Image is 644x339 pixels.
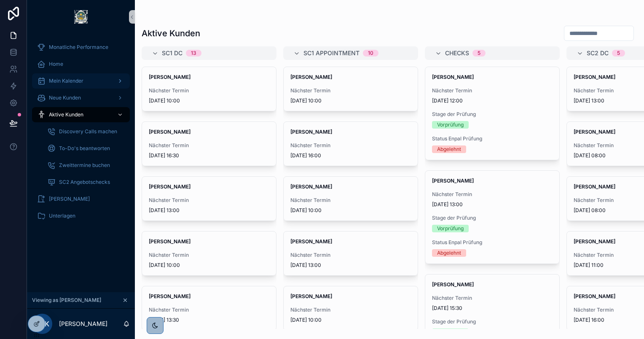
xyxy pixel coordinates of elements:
[432,281,474,288] strong: [PERSON_NAME]
[149,129,191,135] strong: [PERSON_NAME]
[142,27,200,39] h1: Aktive Kunden
[574,293,615,299] strong: [PERSON_NAME]
[574,238,615,245] strong: [PERSON_NAME]
[290,252,411,258] span: Nächster Termin
[59,128,117,135] span: Discovery Calls machen
[432,74,474,80] strong: [PERSON_NAME]
[283,231,418,276] a: [PERSON_NAME]Nächster Termin[DATE] 13:00
[59,179,110,186] span: SC2 Angebotschecks
[149,152,269,159] span: [DATE] 16:30
[149,74,191,80] strong: [PERSON_NAME]
[59,162,110,169] span: Zweittermine buchen
[142,286,276,331] a: [PERSON_NAME]Nächster Termin[DATE] 13:30
[437,249,461,257] div: Abgelehnt
[574,129,615,135] strong: [PERSON_NAME]
[587,49,609,57] span: SC2 DC
[445,49,469,57] span: Checks
[49,61,63,67] span: Home
[32,56,130,72] a: Home
[290,152,411,159] span: [DATE] 16:00
[432,178,474,184] strong: [PERSON_NAME]
[290,307,411,313] span: Nächster Termin
[303,49,360,57] span: SC1 Appointment
[49,94,81,101] span: Neue Kunden
[32,191,130,207] a: [PERSON_NAME]
[290,197,411,204] span: Nächster Termin
[149,262,269,269] span: [DATE] 10:00
[290,74,332,80] strong: [PERSON_NAME]
[149,142,269,149] span: Nächster Termin
[27,34,135,234] div: scrollable content
[617,50,620,56] div: 5
[49,213,75,219] span: Unterlagen
[432,201,553,208] span: [DATE] 13:00
[59,145,110,152] span: To-Do's beantworten
[437,328,464,336] div: Vorprüfung
[432,87,553,94] span: Nächster Termin
[49,196,90,202] span: [PERSON_NAME]
[32,90,130,105] a: Neue Kunden
[432,215,553,221] span: Stage der Prüfung
[142,176,276,221] a: [PERSON_NAME]Nächster Termin[DATE] 13:00
[478,50,480,56] div: 5
[437,145,461,153] div: Abgelehnt
[149,183,191,190] strong: [PERSON_NAME]
[74,10,88,24] img: App logo
[290,142,411,149] span: Nächster Termin
[149,307,269,313] span: Nächster Termin
[142,121,276,166] a: [PERSON_NAME]Nächster Termin[DATE] 16:30
[32,40,130,55] a: Monatliche Performance
[149,238,191,245] strong: [PERSON_NAME]
[49,44,108,51] span: Monatliche Performance
[191,50,196,56] div: 13
[432,318,553,325] span: Stage der Prüfung
[368,50,373,56] div: 10
[290,97,411,104] span: [DATE] 10:00
[49,78,83,84] span: Mein Kalender
[432,239,553,246] span: Status Enpal Prüfung
[432,97,553,104] span: [DATE] 12:00
[425,170,560,264] a: [PERSON_NAME]Nächster Termin[DATE] 13:00Stage der PrüfungVorprüfungStatus Enpal PrüfungAbgelehnt
[290,87,411,94] span: Nächster Termin
[149,293,191,299] strong: [PERSON_NAME]
[142,67,276,111] a: [PERSON_NAME]Nächster Termin[DATE] 10:00
[432,305,553,312] span: [DATE] 15:30
[290,207,411,214] span: [DATE] 10:00
[574,183,615,190] strong: [PERSON_NAME]
[32,107,130,122] a: Aktive Kunden
[149,87,269,94] span: Nächster Termin
[32,208,130,223] a: Unterlagen
[290,293,332,299] strong: [PERSON_NAME]
[32,73,130,89] a: Mein Kalender
[32,297,101,304] span: Viewing as [PERSON_NAME]
[290,317,411,323] span: [DATE] 10:00
[149,317,269,323] span: [DATE] 13:30
[290,262,411,269] span: [DATE] 13:00
[42,175,130,190] a: SC2 Angebotschecks
[283,121,418,166] a: [PERSON_NAME]Nächster Termin[DATE] 16:00
[290,238,332,245] strong: [PERSON_NAME]
[425,67,560,160] a: [PERSON_NAME]Nächster Termin[DATE] 12:00Stage der PrüfungVorprüfungStatus Enpal PrüfungAbgelehnt
[162,49,182,57] span: SC1 DC
[432,191,553,198] span: Nächster Termin
[283,286,418,331] a: [PERSON_NAME]Nächster Termin[DATE] 10:00
[149,207,269,214] span: [DATE] 13:00
[432,111,553,118] span: Stage der Prüfung
[149,97,269,104] span: [DATE] 10:00
[283,176,418,221] a: [PERSON_NAME]Nächster Termin[DATE] 10:00
[290,183,332,190] strong: [PERSON_NAME]
[42,141,130,156] a: To-Do's beantworten
[149,197,269,204] span: Nächster Termin
[574,74,615,80] strong: [PERSON_NAME]
[432,295,553,301] span: Nächster Termin
[42,124,130,139] a: Discovery Calls machen
[49,111,83,118] span: Aktive Kunden
[59,320,107,328] p: [PERSON_NAME]
[437,225,464,232] div: Vorprüfung
[42,158,130,173] a: Zweittermine buchen
[142,231,276,276] a: [PERSON_NAME]Nächster Termin[DATE] 10:00
[283,67,418,111] a: [PERSON_NAME]Nächster Termin[DATE] 10:00
[149,252,269,258] span: Nächster Termin
[432,135,553,142] span: Status Enpal Prüfung
[437,121,464,129] div: Vorprüfung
